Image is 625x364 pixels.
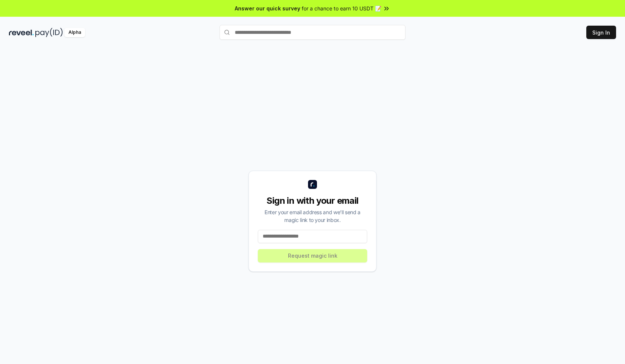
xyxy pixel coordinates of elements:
[308,180,317,189] img: logo_small
[258,208,367,224] div: Enter your email address and we’ll send a magic link to your inbox.
[64,28,85,37] div: Alpha
[586,26,616,39] button: Sign In
[258,195,367,207] div: Sign in with your email
[302,4,381,12] span: for a chance to earn 10 USDT 📝
[9,28,34,37] img: reveel_dark
[35,28,63,37] img: pay_id
[235,4,300,12] span: Answer our quick survey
